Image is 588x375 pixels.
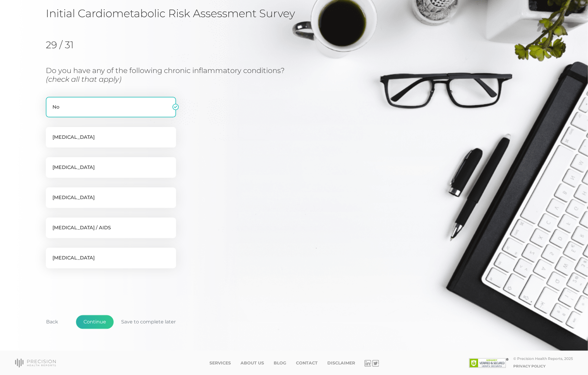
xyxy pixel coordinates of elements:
div: © Precision Health Reports, 2025 [513,356,573,361]
button: Continue [76,315,114,329]
label: [MEDICAL_DATA] [46,127,176,148]
a: Disclaimer [327,361,355,366]
label: [MEDICAL_DATA] [46,248,176,268]
label: No [46,97,176,117]
button: Save to complete later [114,315,183,329]
a: Contact [296,361,317,366]
i: (check all that apply) [46,75,121,84]
button: Back [39,315,66,329]
label: [MEDICAL_DATA] / AIDS [46,218,176,238]
img: SSL site seal - click to verify [469,358,508,368]
label: [MEDICAL_DATA] [46,157,176,178]
label: [MEDICAL_DATA] [46,187,176,208]
a: About Us [240,361,264,366]
h2: 29 / 31 [46,39,108,51]
a: Services [209,361,231,366]
a: Privacy Policy [513,364,546,368]
h3: Do you have any of the following chronic inflammatory conditions? [46,66,311,84]
a: Blog [273,361,286,366]
h1: Initial Cardiometabolic Risk Assessment Survey [46,7,542,20]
